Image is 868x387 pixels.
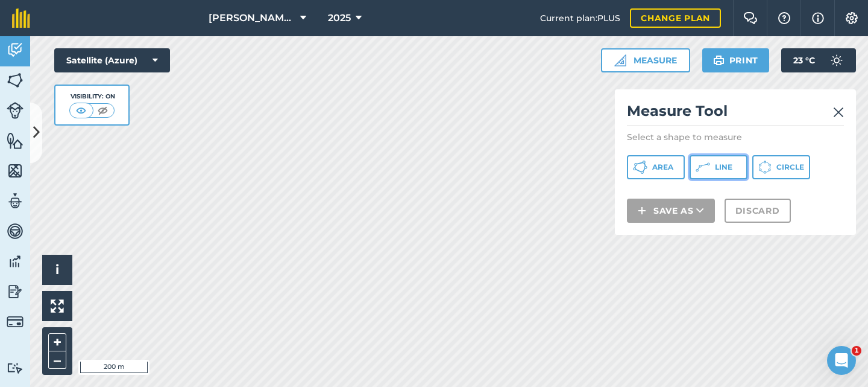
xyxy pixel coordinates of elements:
[48,333,66,351] button: +
[777,12,791,24] img: A question mark icon
[95,104,110,117] img: svg+xml;base64,PHN2ZyB4bWxucz0iaHR0cDovL3d3dy53My5vcmcvMjAwMC9zdmciIHdpZHRoPSI1MCIgaGVpZ2h0PSI0MC...
[630,8,721,28] a: Change plan
[690,155,747,179] button: Line
[12,8,30,28] img: fieldmargin Logo
[7,252,24,270] img: svg+xml;base64,PD94bWwgdmVyc2lvbj0iMS4wIiBlbmNvZGluZz0idXRmLTgiPz4KPCEtLSBHZW5lcmF0b3I6IEFkb2JlIE...
[825,48,849,72] img: svg+xml;base64,PD94bWwgdmVyc2lvbj0iMS4wIiBlbmNvZGluZz0idXRmLTgiPz4KPCEtLSBHZW5lcmF0b3I6IEFkb2JlIE...
[627,131,844,143] p: Select a shape to measure
[54,48,170,72] button: Satellite (Azure)
[601,48,690,72] button: Measure
[776,162,804,172] span: Circle
[743,12,758,24] img: Two speech bubbles overlapping with the left bubble in the forefront
[7,132,24,150] img: svg+xml;base64,PHN2ZyB4bWxucz0iaHR0cDovL3d3dy53My5vcmcvMjAwMC9zdmciIHdpZHRoPSI1NiIgaGVpZ2h0PSI2MC...
[7,162,24,180] img: svg+xml;base64,PHN2ZyB4bWxucz0iaHR0cDovL3d3dy53My5vcmcvMjAwMC9zdmciIHdpZHRoPSI1NiIgaGVpZ2h0PSI2MC...
[7,362,24,374] img: svg+xml;base64,PD94bWwgdmVyc2lvbj0iMS4wIiBlbmNvZGluZz0idXRmLTgiPz4KPCEtLSBHZW5lcmF0b3I6IEFkb2JlIE...
[781,48,856,72] button: 23 °C
[55,262,59,277] span: i
[42,255,72,285] button: i
[627,155,685,179] button: Area
[844,12,859,24] img: A cog icon
[702,48,770,72] button: Print
[74,104,89,117] img: svg+xml;base64,PHN2ZyB4bWxucz0iaHR0cDovL3d3dy53My5vcmcvMjAwMC9zdmciIHdpZHRoPSI1MCIgaGVpZ2h0PSI0MC...
[715,162,732,172] span: Line
[48,351,66,369] button: –
[793,48,815,72] span: 23 ° C
[627,199,715,223] button: Save as
[725,199,791,223] button: Discard
[209,11,295,25] span: [PERSON_NAME] Farms
[540,11,620,25] span: Current plan : PLUS
[7,283,24,301] img: svg+xml;base64,PD94bWwgdmVyc2lvbj0iMS4wIiBlbmNvZGluZz0idXRmLTgiPz4KPCEtLSBHZW5lcmF0b3I6IEFkb2JlIE...
[51,299,64,313] img: Four arrows, one pointing top left, one top right, one bottom right and the last bottom left
[7,71,24,89] img: svg+xml;base64,PHN2ZyB4bWxucz0iaHR0cDovL3d3dy53My5vcmcvMjAwMC9zdmciIHdpZHRoPSI1NiIgaGVpZ2h0PSI2MC...
[812,11,824,25] img: svg+xml;base64,PHN2ZyB4bWxucz0iaHR0cDovL3d3dy53My5vcmcvMjAwMC9zdmciIHdpZHRoPSIxNyIgaGVpZ2h0PSIxNy...
[7,222,24,240] img: svg+xml;base64,PD94bWwgdmVyc2lvbj0iMS4wIiBlbmNvZGluZz0idXRmLTgiPz4KPCEtLSBHZW5lcmF0b3I6IEFkb2JlIE...
[713,53,725,68] img: svg+xml;base64,PHN2ZyB4bWxucz0iaHR0cDovL3d3dy53My5vcmcvMjAwMC9zdmciIHdpZHRoPSIxOSIgaGVpZ2h0PSIyNC...
[328,11,351,25] span: 2025
[833,105,844,120] img: svg+xml;base64,PHN2ZyB4bWxucz0iaHR0cDovL3d3dy53My5vcmcvMjAwMC9zdmciIHdpZHRoPSIyMiIgaGVpZ2h0PSIzMC...
[7,192,24,210] img: svg+xml;base64,PD94bWwgdmVyc2lvbj0iMS4wIiBlbmNvZGluZz0idXRmLTgiPz4KPCEtLSBHZW5lcmF0b3I6IEFkb2JlIE...
[7,102,24,119] img: svg+xml;base64,PD94bWwgdmVyc2lvbj0iMS4wIiBlbmNvZGluZz0idXRmLTgiPz4KPCEtLSBHZW5lcmF0b3I6IEFkb2JlIE...
[7,313,24,330] img: svg+xml;base64,PD94bWwgdmVyc2lvbj0iMS4wIiBlbmNvZGluZz0idXRmLTgiPz4KPCEtLSBHZW5lcmF0b3I6IEFkb2JlIE...
[69,92,115,101] div: Visibility: On
[852,346,861,356] span: 1
[614,54,626,66] img: Ruler icon
[627,101,844,126] h2: Measure Tool
[638,203,646,218] img: svg+xml;base64,PHN2ZyB4bWxucz0iaHR0cDovL3d3dy53My5vcmcvMjAwMC9zdmciIHdpZHRoPSIxNCIgaGVpZ2h0PSIyNC...
[652,162,673,172] span: Area
[827,346,856,375] iframe: Intercom live chat
[752,155,810,179] button: Circle
[7,41,24,59] img: svg+xml;base64,PD94bWwgdmVyc2lvbj0iMS4wIiBlbmNvZGluZz0idXRmLTgiPz4KPCEtLSBHZW5lcmF0b3I6IEFkb2JlIE...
